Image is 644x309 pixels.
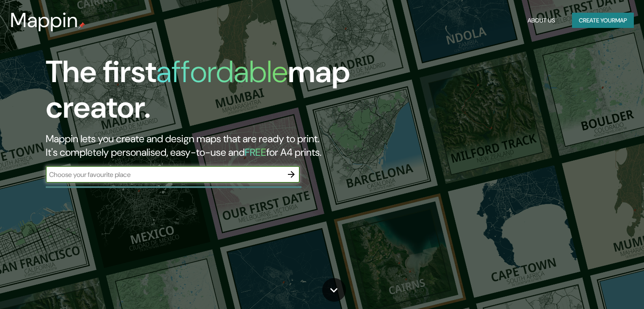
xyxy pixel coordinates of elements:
input: Choose your favourite place [46,170,283,179]
button: About Us [524,13,558,28]
button: Create yourmap [572,13,634,28]
h1: affordable [156,52,288,91]
h1: The first map creator. [46,54,368,132]
h3: Mappin [10,8,78,32]
h5: FREE [245,146,266,159]
h2: Mappin lets you create and design maps that are ready to print. It's completely personalised, eas... [46,132,368,159]
img: mappin-pin [78,22,85,29]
